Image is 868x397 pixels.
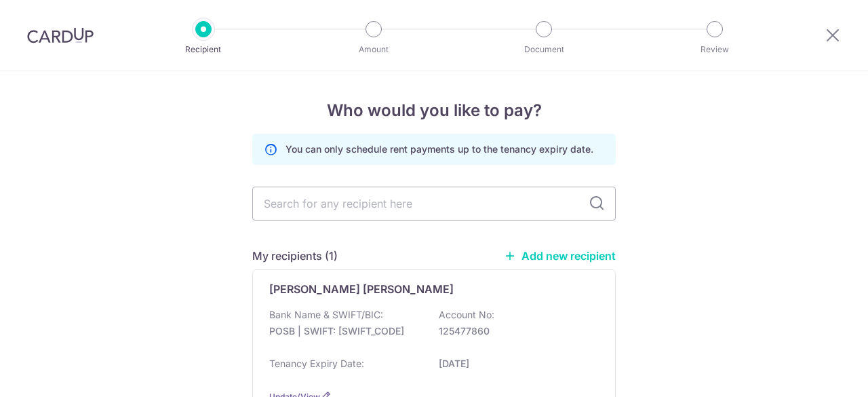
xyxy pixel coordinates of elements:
p: Document [494,43,594,56]
img: CardUp [27,27,94,43]
h5: My recipients (1) [252,248,338,264]
p: Recipient [153,43,254,56]
p: You can only schedule rent payments up to the tenancy expiry date. [285,143,593,156]
p: Tenancy Expiry Date: [269,357,364,371]
h4: Who would you like to pay? [252,98,616,123]
p: Account No: [439,308,494,322]
p: [PERSON_NAME] [PERSON_NAME] [269,281,454,297]
p: [DATE] [439,357,591,371]
p: Amount [323,43,424,56]
p: POSB | SWIFT: [SWIFT_CODE] [269,324,421,338]
p: 125477860 [439,324,591,338]
input: Search for any recipient here [252,187,616,221]
p: Bank Name & SWIFT/BIC: [269,308,383,322]
a: Add new recipient [504,249,616,263]
p: Review [665,43,765,56]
